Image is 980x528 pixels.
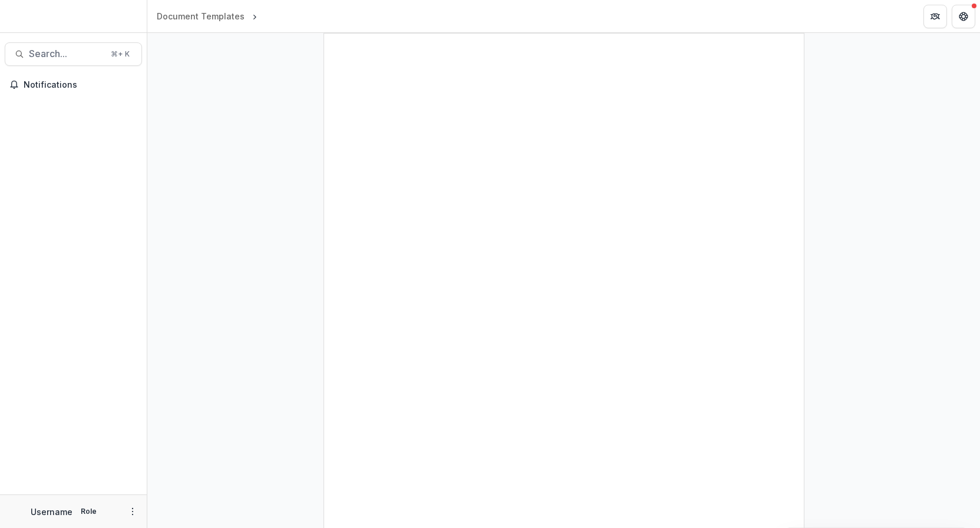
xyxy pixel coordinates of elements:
[157,10,245,22] div: Document Templates
[952,5,975,28] button: Get Help
[24,80,137,90] span: Notifications
[152,8,310,25] nav: breadcrumb
[77,506,100,517] p: Role
[31,506,72,518] p: Username
[5,75,142,94] button: Notifications
[923,5,947,28] button: Partners
[108,48,132,61] div: ⌘ + K
[126,504,140,519] button: More
[152,8,249,25] a: Document Templates
[29,48,104,59] span: Search...
[5,42,142,66] button: Search...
